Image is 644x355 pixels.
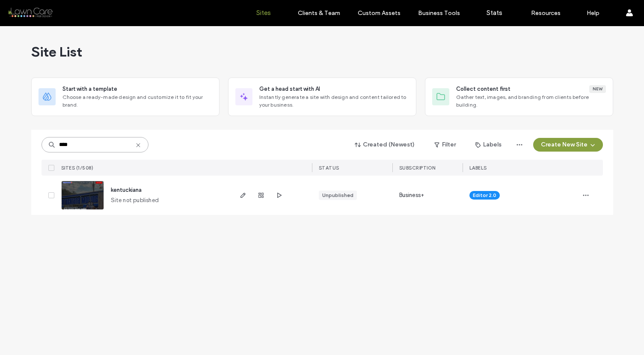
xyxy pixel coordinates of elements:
div: Unpublished [322,191,353,199]
span: LABELS [469,165,487,171]
span: SITES (1/508) [61,165,94,171]
span: Start with a template [62,85,117,93]
label: Help [587,9,599,17]
span: Choose a ready-made design and customize it to fit your brand. [62,93,212,109]
span: Business+ [399,191,424,200]
label: Resources [531,9,561,17]
label: Stats [487,9,502,17]
span: STATUS [319,165,339,171]
label: Business Tools [418,9,460,17]
span: Collect content first [456,85,510,93]
button: Created (Newest) [347,138,422,152]
button: Labels [468,138,509,152]
button: Filter [426,138,464,152]
span: Site List [31,43,82,60]
span: Gather text, images, and branding from clients before building. [456,93,606,109]
label: Sites [256,9,271,17]
div: Start with a templateChoose a ready-made design and customize it to fit your brand. [31,78,220,116]
label: Clients & Team [298,9,340,17]
span: Site not published [111,196,159,205]
span: Instantly generate a site with design and content tailored to your business. [259,93,409,109]
div: New [589,85,606,93]
span: SUBSCRIPTION [399,165,436,171]
span: Editor 2.0 [473,191,496,199]
span: Help [20,6,37,14]
div: Collect content firstNewGather text, images, and branding from clients before building. [425,78,613,116]
a: kentuckiana [111,187,142,193]
label: Custom Assets [358,9,401,17]
button: Create New Site [533,138,603,152]
span: Get a head start with AI [259,85,320,93]
div: Get a head start with AIInstantly generate a site with design and content tailored to your business. [228,78,416,116]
